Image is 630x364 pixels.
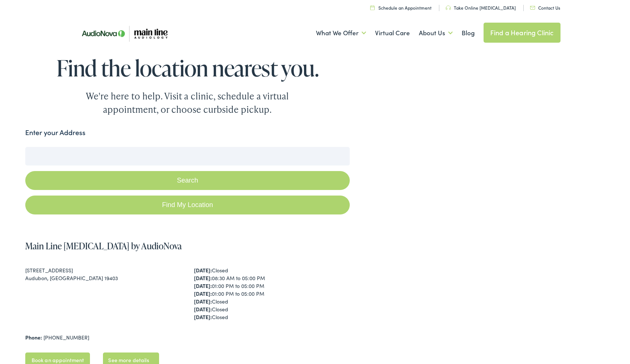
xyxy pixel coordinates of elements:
[370,5,375,10] img: utility icon
[25,171,350,190] button: Search
[194,290,212,297] strong: [DATE]:
[462,19,475,47] a: Blog
[446,6,451,10] img: utility icon
[194,282,212,289] strong: [DATE]:
[194,274,212,282] strong: [DATE]:
[25,274,181,282] div: Audubon, [GEOGRAPHIC_DATA] 19403
[530,6,535,10] img: utility icon
[25,147,350,165] input: Enter your address or zip code
[194,266,212,274] strong: [DATE]:
[25,196,350,214] a: Find My Location
[484,23,560,43] a: Find a Hearing Clinic
[194,313,212,321] strong: [DATE]:
[370,4,432,11] a: Schedule an Appointment
[68,89,306,116] div: We're here to help. Visit a clinic, schedule a virtual appointment, or choose curbside pickup.
[25,56,350,80] h1: Find the location nearest you.
[25,334,42,341] strong: Phone:
[194,298,212,305] strong: [DATE]:
[316,19,366,47] a: What We Offer
[25,266,181,274] div: [STREET_ADDRESS]
[446,4,516,11] a: Take Online [MEDICAL_DATA]
[43,334,89,341] a: [PHONE_NUMBER]
[530,4,560,11] a: Contact Us
[25,240,182,252] a: Main Line [MEDICAL_DATA] by AudioNova
[194,266,350,321] div: Closed 08:30 AM to 05:00 PM 01:00 PM to 05:00 PM 01:00 PM to 05:00 PM Closed Closed Closed
[25,127,85,138] label: Enter your Address
[419,19,453,47] a: About Us
[375,19,410,47] a: Virtual Care
[194,305,212,313] strong: [DATE]:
